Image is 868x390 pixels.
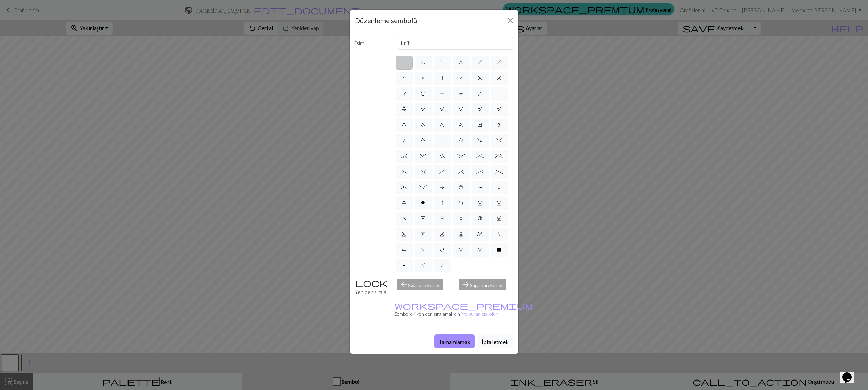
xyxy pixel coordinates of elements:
[395,311,453,317] font: Sembolleri yeniden sıralamak
[440,216,444,221] span: z
[441,200,443,206] span: r
[403,75,405,81] span: k
[459,106,463,112] span: 3
[459,91,463,96] span: T
[420,169,426,174] span: )
[421,262,425,268] span: <
[440,138,444,143] span: I
[476,169,484,174] span: ^
[496,138,502,143] span: .
[402,247,407,252] span: R
[403,138,406,143] span: n
[402,91,407,96] span: J
[421,60,426,65] span: d
[495,169,503,174] span: %
[459,216,463,221] span: A
[419,184,427,190] span: -
[477,334,513,348] button: İptal etmek
[459,184,463,190] span: b
[440,262,444,268] span: >
[421,138,425,143] span: G
[440,231,445,237] span: K
[840,363,861,383] iframe: sohbet aracı
[402,106,406,112] span: 0
[460,311,498,317] a: Pro kullanıcısı olun
[478,200,482,206] span: v
[401,169,407,174] span: (
[476,153,484,159] span: ;
[421,122,425,128] span: 7
[440,60,445,65] span: f
[497,122,501,128] span: m
[495,153,503,159] span: +
[395,301,533,310] span: workspace_premium
[478,60,482,65] span: h
[497,75,501,81] span: H
[460,75,462,81] span: t
[497,106,501,112] span: 5
[421,200,425,206] span: o
[477,138,483,143] span: ~
[478,91,481,96] span: /
[440,106,444,112] span: 2
[477,231,483,237] span: M
[441,75,443,81] span: s
[482,338,509,345] font: İptal etmek
[402,200,406,206] span: l
[497,184,501,190] span: i
[402,122,406,128] span: 6
[497,200,501,206] span: w
[401,153,407,159] span: `
[459,231,463,237] span: L
[459,247,463,252] span: V
[459,60,463,65] span: g
[459,138,463,143] span: '
[422,75,424,81] span: p
[457,153,465,159] span: :
[459,122,463,128] span: 9
[440,184,445,190] span: a
[440,153,445,159] span: "
[402,262,406,268] span: Y
[402,216,406,221] span: x
[421,91,426,96] span: O
[421,106,425,112] span: 1
[355,40,364,46] font: İsim
[420,153,426,159] span: ,
[439,169,445,174] span: &
[440,247,444,252] span: U
[402,231,407,237] span: D
[421,216,426,221] span: y
[497,247,501,252] span: X
[478,216,482,221] span: B
[400,184,408,190] span: _
[505,15,516,26] button: Kapalı
[434,334,475,348] button: Tamamlamak
[478,75,482,81] span: F
[439,338,470,345] font: Tamamlamak
[497,216,501,221] span: C
[459,200,463,206] span: u
[478,247,482,252] span: W
[421,231,425,237] span: E
[440,122,444,128] span: 8
[497,60,501,65] span: j
[440,91,445,96] span: P
[355,289,386,295] font: Yeniden sırala
[478,106,482,112] span: 4
[498,231,500,237] span: N
[453,311,460,317] font: için
[478,184,482,190] span: c
[421,247,426,252] span: S
[478,122,482,128] span: e
[355,16,417,24] font: Düzenleme sembolü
